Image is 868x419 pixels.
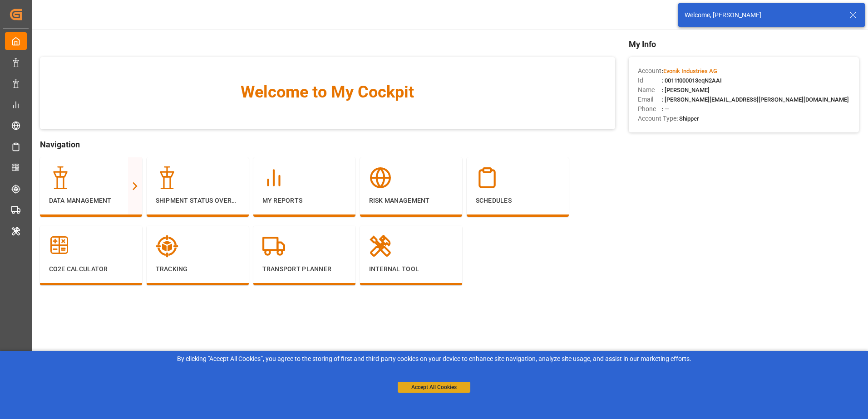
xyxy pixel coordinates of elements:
button: Accept All Cookies [398,382,470,393]
p: Internal Tool [369,264,453,274]
p: Transport Planner [262,264,346,274]
span: Navigation [40,138,615,151]
span: Evonik Industries AG [663,68,717,74]
p: My Reports [262,196,346,205]
span: Id [638,76,662,85]
span: Welcome to My Cockpit [58,80,597,104]
p: Tracking [156,264,240,274]
p: Schedules [476,196,560,205]
div: By clicking "Accept All Cookies”, you agree to the storing of first and third-party cookies on yo... [6,354,862,364]
span: : Shipper [676,115,699,122]
span: : [PERSON_NAME][EMAIL_ADDRESS][PERSON_NAME][DOMAIN_NAME] [662,96,849,103]
p: CO2e Calculator [49,264,133,274]
span: Account Type [638,114,676,123]
span: Name [638,85,662,95]
span: Phone [638,104,662,114]
div: Welcome, [PERSON_NAME] [685,10,841,20]
span: : [PERSON_NAME] [662,87,710,93]
span: Account [638,66,662,76]
p: Shipment Status Overview [156,196,240,205]
p: Risk Management [369,196,453,205]
span: : [662,68,717,74]
span: : — [662,106,669,112]
span: My Info [629,38,859,50]
span: Email [638,95,662,104]
span: : 0011t000013eqN2AAI [662,77,722,84]
p: Data Management [49,196,133,205]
